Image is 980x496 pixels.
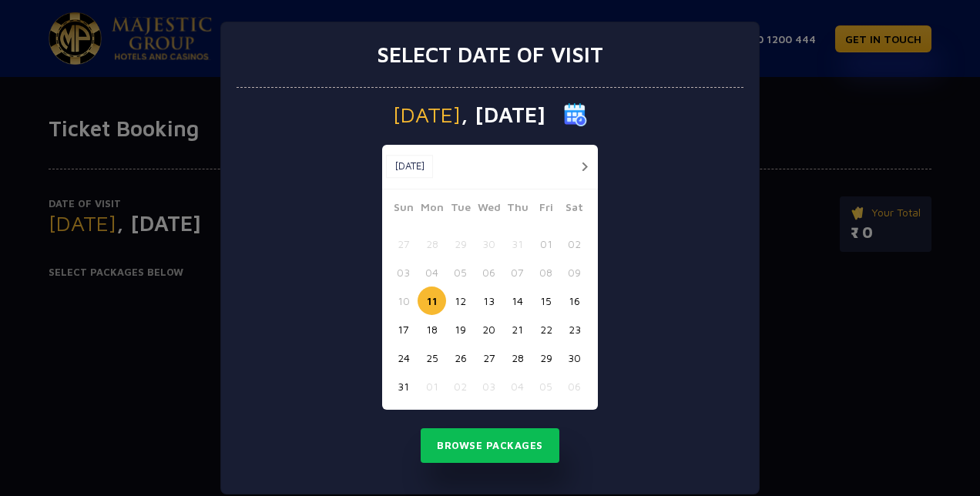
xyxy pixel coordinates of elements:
button: 30 [475,230,503,258]
button: 16 [560,287,589,315]
button: 23 [560,315,589,344]
button: 29 [446,230,475,258]
button: 04 [503,372,532,400]
h3: Select date of visit [377,42,603,68]
button: 08 [532,258,560,287]
span: , [DATE] [461,104,545,126]
button: 28 [418,230,446,258]
button: 18 [418,315,446,344]
span: [DATE] [393,104,461,126]
button: 30 [560,344,589,372]
button: 19 [446,315,475,344]
button: 25 [418,344,446,372]
span: Sun [389,199,418,220]
button: 09 [560,258,589,287]
button: 02 [446,372,475,400]
span: Tue [446,199,475,220]
button: 17 [389,315,418,344]
button: 14 [503,287,532,315]
span: Mon [418,199,446,220]
button: 21 [503,315,532,344]
button: 20 [475,315,503,344]
button: 27 [475,344,503,372]
button: 13 [475,287,503,315]
button: 12 [446,287,475,315]
button: 31 [503,230,532,258]
button: 04 [418,258,446,287]
button: 05 [446,258,475,287]
button: 05 [532,372,560,400]
button: 07 [503,258,532,287]
span: Thu [503,199,532,220]
button: 22 [532,315,560,344]
button: 31 [389,372,418,400]
button: 06 [475,258,503,287]
button: 03 [475,372,503,400]
button: 29 [532,344,560,372]
span: Fri [532,199,560,220]
button: 24 [389,344,418,372]
button: 03 [389,258,418,287]
button: 01 [532,230,560,258]
button: 26 [446,344,475,372]
button: 15 [532,287,560,315]
button: 27 [389,230,418,258]
span: Wed [475,199,503,220]
img: calender icon [564,103,587,126]
button: 01 [418,372,446,400]
span: Sat [560,199,589,220]
button: 11 [418,287,446,315]
button: 06 [560,372,589,400]
button: 10 [389,287,418,315]
button: Browse Packages [421,428,559,464]
button: 02 [560,230,589,258]
button: 28 [503,344,532,372]
button: [DATE] [386,155,433,178]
